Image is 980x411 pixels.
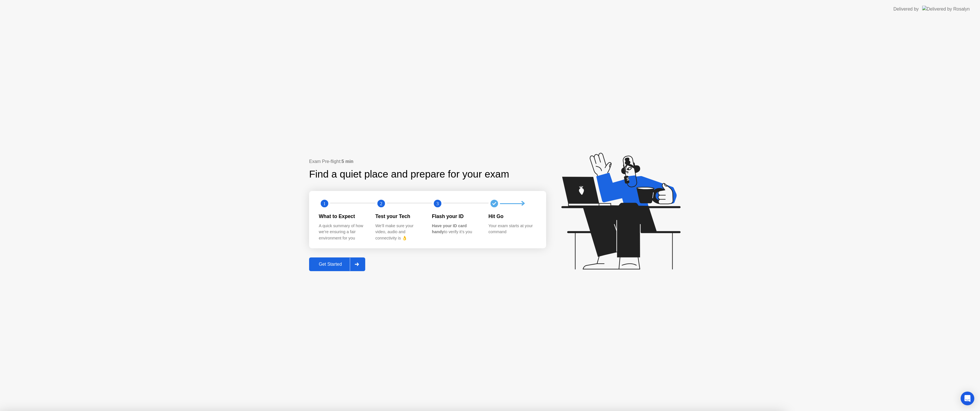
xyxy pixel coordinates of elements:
div: Delivered by [893,6,919,13]
div: Exam Pre-flight: [309,158,546,165]
div: Get Started [311,262,350,267]
div: A quick summary of how we’re ensuring a fair environment for you [319,223,366,241]
div: What to Expect [319,213,366,220]
div: Hit Go [489,213,536,220]
div: to verify it’s you [432,223,479,235]
div: Flash your ID [432,213,479,220]
b: 5 min [342,159,354,164]
text: 1 [323,201,326,206]
text: 3 [436,201,439,206]
b: Have your ID card handy [432,223,467,234]
text: 2 [380,201,382,206]
div: Your exam starts at your command [489,223,536,235]
div: Find a quiet place and prepare for your exam [309,167,510,182]
div: Test your Tech [375,213,423,220]
div: We’ll make sure your video, audio and connectivity is 👌 [375,223,423,241]
img: Delivered by Rosalyn [922,6,970,12]
div: Open Intercom Messenger [961,392,974,405]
